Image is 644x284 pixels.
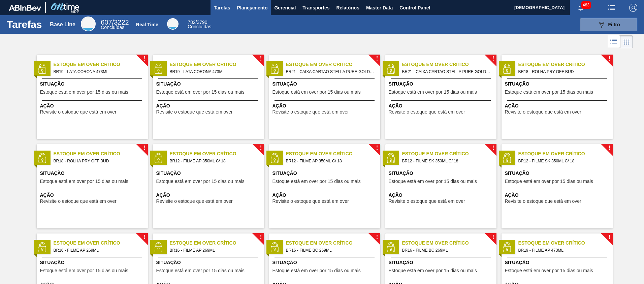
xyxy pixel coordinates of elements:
img: status [37,64,47,74]
span: Ação [389,192,495,199]
span: ! [492,56,494,61]
span: Concluídas [188,24,211,29]
img: status [153,64,163,74]
span: Estoque em Over Crítico [518,240,613,247]
span: ! [608,146,610,151]
span: BR12 - FILME AP 350ML C/ 18 [286,157,375,165]
div: Real Time [136,22,158,27]
span: Estoque está em over por 15 dias ou mais [40,90,128,95]
span: Situação [389,81,495,88]
span: Situação [40,170,146,177]
span: Estoque em Over Crítico [286,150,380,157]
span: Estoque está em over por 15 dias ou mais [505,179,593,184]
span: Estoque está em over por 15 dias ou mais [505,90,593,95]
img: status [502,242,512,252]
span: Estoque está em over por 15 dias ou mais [156,268,245,273]
span: Situação [272,170,379,177]
span: Estoque está em over por 15 dias ou mais [40,179,128,184]
span: Tarefas [214,4,230,12]
span: Revisite o estoque que está em over [389,199,465,204]
span: Estoque está em over por 15 dias ou mais [156,179,245,184]
span: / 3222 [101,19,129,26]
img: status [502,64,512,74]
span: Ação [272,102,379,109]
span: Estoque está em over por 15 dias ou mais [272,268,361,273]
span: Ação [505,192,611,199]
span: ! [143,56,146,61]
img: Logout [629,4,637,12]
span: Concluídas [101,25,124,30]
span: Ação [505,102,611,109]
span: BR16 - FILME AP 269ML [54,247,142,254]
span: Ação [40,102,146,109]
span: Ação [40,192,146,199]
span: Revisite o estoque que está em over [272,109,349,115]
span: Revisite o estoque que está em over [40,109,117,115]
span: Relatórios [336,4,359,12]
span: Estoque está em over por 15 dias ou mais [272,90,361,95]
img: status [386,153,396,163]
span: BR16 - FILME BC 269ML [286,247,375,254]
span: ! [492,146,494,151]
span: Estoque em Over Crítico [170,61,264,68]
span: Revisite o estoque que está em over [389,109,465,115]
img: status [386,242,396,252]
span: Estoque em Over Crítico [54,61,148,68]
span: Estoque em Over Crítico [402,61,496,68]
span: Estoque em Over Crítico [54,240,148,247]
span: ! [260,56,262,61]
span: Estoque está em over por 15 dias ou mais [40,268,128,273]
span: BR19 - LATA CORONA 473ML [170,68,259,75]
img: status [153,153,163,163]
span: Ação [156,102,262,109]
span: Situação [272,81,379,88]
img: status [37,242,47,252]
span: Estoque está em over por 15 dias ou mais [389,90,477,95]
span: Estoque em Over Crítico [402,150,496,157]
span: BR16 - FILME BC 269ML [402,247,491,254]
span: Estoque está em over por 15 dias ou mais [389,268,477,273]
span: / 3790 [188,20,207,25]
img: userActions [608,4,616,12]
span: BR12 - FILME SK 350ML C/ 18 [402,157,491,165]
div: Visão em Cards [620,35,633,48]
span: ! [376,146,378,151]
span: Estoque em Over Crítico [170,150,264,157]
img: status [386,64,396,74]
span: Ação [156,192,262,199]
img: status [502,153,512,163]
span: BR21 - CAIXA CARTAO STELLA PURE GOLD 330 ML [402,68,491,75]
span: Situação [505,81,611,88]
span: ! [376,56,378,61]
span: BR12 - FILME SK 350ML C/ 18 [518,157,607,165]
span: Situação [40,259,146,266]
span: BR19 - FILME AP 473ML [518,247,607,254]
span: Estoque em Over Crítico [54,150,148,157]
img: status [269,153,280,163]
span: Estoque está em over por 15 dias ou mais [156,90,245,95]
button: Filtro [580,18,637,31]
span: Situação [389,170,495,177]
span: ! [260,146,262,151]
span: Estoque em Over Crítico [518,150,613,157]
span: Filtro [608,22,620,27]
div: Base Line [50,22,75,28]
img: status [37,153,47,163]
span: BR19 - LATA CORONA 473ML [54,68,142,75]
span: Estoque em Over Crítico [286,61,380,68]
h1: Tarefas [7,21,42,28]
span: BR12 - FILME AP 350ML C/ 18 [170,157,259,165]
span: Revisite o estoque que está em over [40,199,117,204]
span: Transportes [302,4,329,12]
span: Revisite o estoque que está em over [272,199,349,204]
img: status [153,242,163,252]
span: Gerencial [274,4,296,12]
span: Master Data [366,4,393,12]
span: Situação [156,170,262,177]
span: Situação [156,81,262,88]
span: 782 [188,20,195,25]
div: Base Line [101,20,129,30]
div: Base Line [81,17,96,31]
span: ! [376,235,378,240]
span: BR18 - ROLHA PRY OFF BUD [518,68,607,75]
